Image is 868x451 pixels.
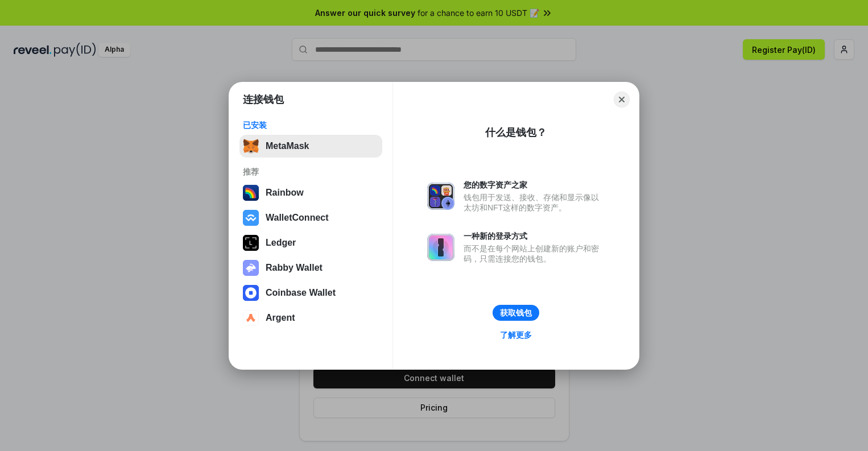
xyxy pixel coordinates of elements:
div: 了解更多 [500,330,532,340]
img: svg+xml,%3Csvg%20xmlns%3D%22http%3A%2F%2Fwww.w3.org%2F2000%2Fsvg%22%20width%3D%2228%22%20height%3... [243,235,259,251]
div: 您的数字资产之家 [464,180,605,190]
button: WalletConnect [239,206,382,229]
button: Rabby Wallet [239,256,382,279]
div: Rabby Wallet [266,263,323,273]
div: 一种新的登录方式 [464,231,605,241]
div: 钱包用于发送、接收、存储和显示像以太坊和NFT这样的数字资产。 [464,192,605,213]
img: svg+xml,%3Csvg%20fill%3D%22none%22%20height%3D%2233%22%20viewBox%3D%220%200%2035%2033%22%20width%... [243,138,259,154]
img: svg+xml,%3Csvg%20xmlns%3D%22http%3A%2F%2Fwww.w3.org%2F2000%2Fsvg%22%20fill%3D%22none%22%20viewBox... [427,183,454,210]
button: Coinbase Wallet [239,282,382,304]
div: 什么是钱包？ [485,126,547,139]
img: svg+xml,%3Csvg%20width%3D%22120%22%20height%3D%22120%22%20viewBox%3D%220%200%20120%20120%22%20fil... [243,185,259,201]
div: Rainbow [266,188,304,198]
button: Ledger [239,231,382,254]
img: svg+xml,%3Csvg%20width%3D%2228%22%20height%3D%2228%22%20viewBox%3D%220%200%2028%2028%22%20fill%3D... [243,210,259,226]
h1: 连接钱包 [243,93,284,106]
button: Close [614,92,630,107]
img: svg+xml,%3Csvg%20xmlns%3D%22http%3A%2F%2Fwww.w3.org%2F2000%2Fsvg%22%20fill%3D%22none%22%20viewBox... [427,234,454,261]
div: 已安装 [243,120,379,130]
div: Ledger [266,238,296,248]
img: svg+xml,%3Csvg%20width%3D%2228%22%20height%3D%2228%22%20viewBox%3D%220%200%2028%2028%22%20fill%3D... [243,310,259,326]
div: Argent [266,313,295,323]
button: 获取钱包 [493,305,539,321]
div: Coinbase Wallet [266,288,336,298]
div: 推荐 [243,167,379,177]
a: 了解更多 [493,328,539,342]
div: MetaMask [266,141,309,151]
button: Rainbow [239,181,382,204]
div: WalletConnect [266,213,329,223]
div: 获取钱包 [500,308,532,318]
div: 而不是在每个网站上创建新的账户和密码，只需连接您的钱包。 [464,243,605,264]
img: svg+xml,%3Csvg%20xmlns%3D%22http%3A%2F%2Fwww.w3.org%2F2000%2Fsvg%22%20fill%3D%22none%22%20viewBox... [243,260,259,276]
button: MetaMask [239,135,382,158]
button: Argent [239,307,382,329]
img: svg+xml,%3Csvg%20width%3D%2228%22%20height%3D%2228%22%20viewBox%3D%220%200%2028%2028%22%20fill%3D... [243,285,259,301]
